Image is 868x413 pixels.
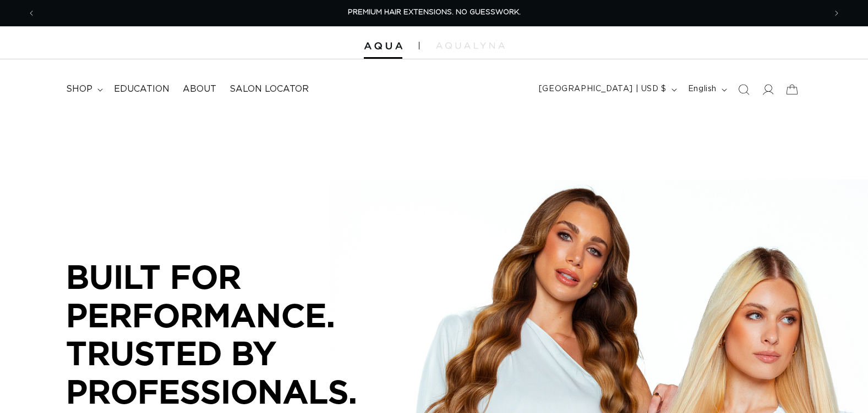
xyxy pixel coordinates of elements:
span: PREMIUM HAIR EXTENSIONS. NO GUESSWORK. [348,9,521,16]
span: Education [114,83,170,95]
span: Salon Locator [230,83,309,95]
summary: Search [731,77,756,102]
p: BUILT FOR PERFORMANCE. TRUSTED BY PROFESSIONALS. [66,258,396,410]
a: Salon Locator [223,77,315,102]
summary: shop [59,77,107,102]
a: About [176,77,223,102]
span: [GEOGRAPHIC_DATA] | USD $ [539,83,667,95]
span: shop [66,83,92,95]
img: aqualyna.com [436,42,505,49]
button: Next announcement [825,3,849,24]
span: About [183,83,216,95]
button: Previous announcement [19,3,43,24]
button: English [681,79,731,100]
span: English [688,83,717,95]
a: Education [107,77,176,102]
img: Aqua Hair Extensions [364,42,402,50]
button: [GEOGRAPHIC_DATA] | USD $ [532,79,681,100]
